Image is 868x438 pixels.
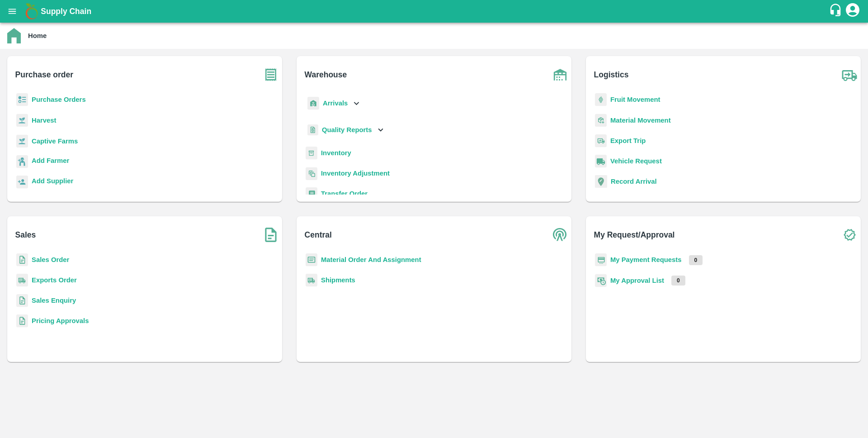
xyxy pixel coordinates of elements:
[321,170,390,177] a: Inventory Adjustment
[610,256,682,263] a: My Payment Requests
[306,253,317,267] img: centralMaterial
[595,134,607,148] img: delivery
[595,274,607,287] img: approval
[41,7,91,16] b: Supply Chain
[321,190,368,197] a: Transfer Order
[306,274,317,287] img: shipments
[32,156,69,168] a: Add Farmer
[306,121,386,139] div: Quality Reports
[305,229,332,241] b: Central
[838,224,861,246] img: check
[7,28,21,43] img: home
[259,224,282,246] img: soSales
[16,253,28,267] img: sales
[549,224,571,246] img: central
[306,187,317,200] img: whTransfer
[844,2,861,21] div: account of current user
[32,317,89,324] a: Pricing Approvals
[838,63,861,86] img: truck
[32,276,77,284] a: Exports Order
[611,178,657,185] a: Record Arrival
[15,68,73,81] b: Purchase order
[15,229,36,241] b: Sales
[595,175,607,188] img: recordArrival
[549,63,571,86] img: warehouse
[32,297,76,304] a: Sales Enquiry
[306,167,317,180] img: inventory
[321,276,355,284] a: Shipments
[306,93,362,114] div: Arrivals
[595,155,607,168] img: vehicle
[16,294,28,307] img: sales
[28,32,47,39] b: Home
[594,68,629,81] b: Logistics
[321,149,351,157] a: Inventory
[16,93,28,106] img: reciept
[595,93,607,106] img: fruit
[321,256,421,263] a: Material Order And Assignment
[16,114,28,127] img: harvest
[32,138,78,145] a: Captive Farms
[23,2,41,20] img: logo
[595,114,607,127] img: material
[259,63,282,86] img: purchase
[16,176,28,189] img: supplier
[307,124,318,136] img: qualityReport
[829,3,844,19] div: customer-support
[610,137,646,144] a: Export Trip
[41,5,829,18] a: Supply Chain
[32,177,73,185] b: Add Supplier
[671,276,685,286] p: 0
[595,253,607,267] img: payment
[32,176,73,188] a: Add Supplier
[32,256,69,263] a: Sales Order
[16,155,28,168] img: farmer
[16,314,28,328] img: sales
[322,126,372,133] b: Quality Reports
[610,277,664,284] a: My Approval List
[2,1,23,22] button: open drawer
[323,100,348,107] b: Arrivals
[689,255,703,265] p: 0
[307,97,319,110] img: whArrival
[305,68,347,81] b: Warehouse
[16,134,28,148] img: harvest
[16,274,28,287] img: shipments
[32,157,69,164] b: Add Farmer
[594,229,675,241] b: My Request/Approval
[610,96,660,103] a: Fruit Movement
[32,96,86,103] a: Purchase Orders
[610,157,662,165] a: Vehicle Request
[610,117,671,124] a: Material Movement
[306,147,317,160] img: whInventory
[32,117,56,124] a: Harvest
